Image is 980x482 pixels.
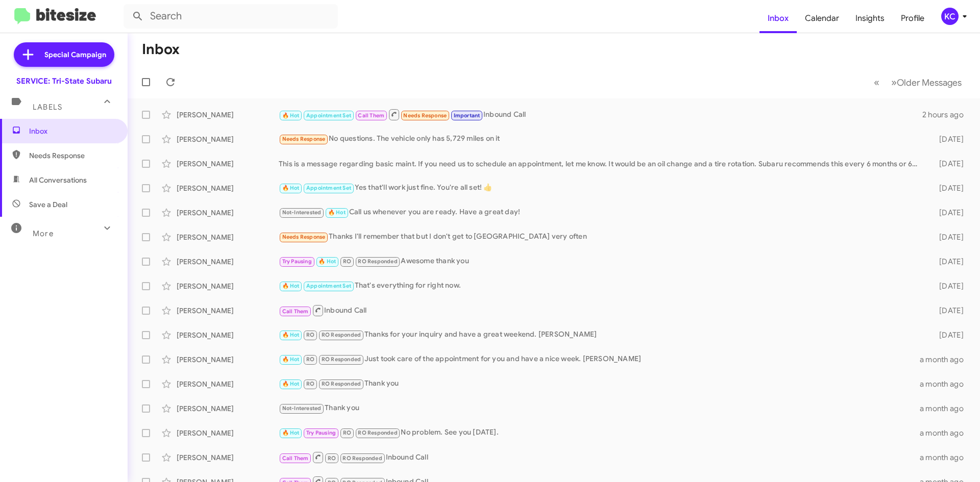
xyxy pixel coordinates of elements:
[282,209,322,216] span: Not-Interested
[282,380,300,387] span: 🔥 Hot
[177,257,279,267] div: [PERSON_NAME]
[893,4,933,33] a: Profile
[124,4,338,29] input: Search
[29,199,67,210] span: Save a Deal
[868,72,886,93] button: Previous
[941,8,959,25] div: KC
[282,429,300,436] span: 🔥 Hot
[279,427,920,439] div: No problem. See you [DATE].
[322,356,361,363] span: RO Responded
[923,257,972,267] div: [DATE]
[282,332,300,338] span: 🔥 Hot
[897,77,962,88] span: Older Messages
[328,209,346,216] span: 🔥 Hot
[279,108,922,121] div: Inbound Call
[279,329,923,341] div: Thanks for your inquiry and have a great weekend. [PERSON_NAME]
[177,330,279,340] div: [PERSON_NAME]
[282,455,309,462] span: Call Them
[29,175,87,185] span: All Conversations
[920,428,972,438] div: a month ago
[142,41,180,58] h1: Inbox
[279,207,923,218] div: Call us whenever you are ready. Have a great day!
[177,159,279,169] div: [PERSON_NAME]
[279,402,920,414] div: Thank you
[279,378,920,390] div: Thank you
[282,356,300,363] span: 🔥 Hot
[342,455,382,462] span: RO Responded
[920,379,972,389] div: a month ago
[177,428,279,438] div: [PERSON_NAME]
[29,126,116,136] span: Inbox
[177,281,279,291] div: [PERSON_NAME]
[282,405,322,412] span: Not-Interested
[279,304,923,317] div: Inbound Call
[282,112,300,119] span: 🔥 Hot
[759,4,797,33] a: Inbox
[29,150,116,161] span: Needs Response
[177,183,279,193] div: [PERSON_NAME]
[177,110,279,120] div: [PERSON_NAME]
[279,231,923,243] div: Thanks I'll remember that but I don't get to [GEOGRAPHIC_DATA] very often
[343,429,351,436] span: RO
[885,72,968,93] button: Next
[177,208,279,218] div: [PERSON_NAME]
[306,112,351,119] span: Appointment Set
[343,258,351,265] span: RO
[279,256,923,267] div: Awesome thank you
[358,112,384,119] span: Call Them
[874,76,879,89] span: «
[923,281,972,291] div: [DATE]
[306,429,336,436] span: Try Pausing
[14,42,114,67] a: Special Campaign
[403,112,447,119] span: Needs Response
[358,258,397,265] span: RO Responded
[177,232,279,242] div: [PERSON_NAME]
[279,182,923,194] div: Yes that'll work just fine. You're all set! 👍
[177,452,279,463] div: [PERSON_NAME]
[891,76,897,89] span: »
[177,134,279,144] div: [PERSON_NAME]
[282,308,309,315] span: Call Them
[306,332,314,338] span: RO
[282,258,312,265] span: Try Pausing
[33,103,62,112] span: Labels
[923,159,972,169] div: [DATE]
[322,332,361,338] span: RO Responded
[358,429,397,436] span: RO Responded
[306,356,314,363] span: RO
[44,49,106,60] span: Special Campaign
[282,185,300,191] span: 🔥 Hot
[177,354,279,365] div: [PERSON_NAME]
[923,134,972,144] div: [DATE]
[923,183,972,193] div: [DATE]
[177,306,279,316] div: [PERSON_NAME]
[282,234,326,240] span: Needs Response
[920,452,972,463] div: a month ago
[16,76,112,86] div: SERVICE: Tri-State Subaru
[920,354,972,365] div: a month ago
[847,4,893,33] a: Insights
[923,232,972,242] div: [DATE]
[797,4,847,33] a: Calendar
[279,280,923,292] div: That's everything for right now.
[279,353,920,365] div: Just took care of the appointment for you and have a nice week. [PERSON_NAME]
[923,208,972,218] div: [DATE]
[177,379,279,389] div: [PERSON_NAME]
[33,229,54,238] span: More
[328,455,336,462] span: RO
[306,380,314,387] span: RO
[322,380,361,387] span: RO Responded
[923,330,972,340] div: [DATE]
[279,159,923,169] div: This is a message regarding basic maint. If you need us to schedule an appointment, let me know. ...
[922,110,972,120] div: 2 hours ago
[868,72,968,93] nav: Page navigation example
[279,133,923,145] div: No questions. The vehicle only has 5,729 miles on it
[282,136,326,142] span: Needs Response
[933,8,969,25] button: KC
[306,283,351,289] span: Appointment Set
[279,451,920,464] div: Inbound Call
